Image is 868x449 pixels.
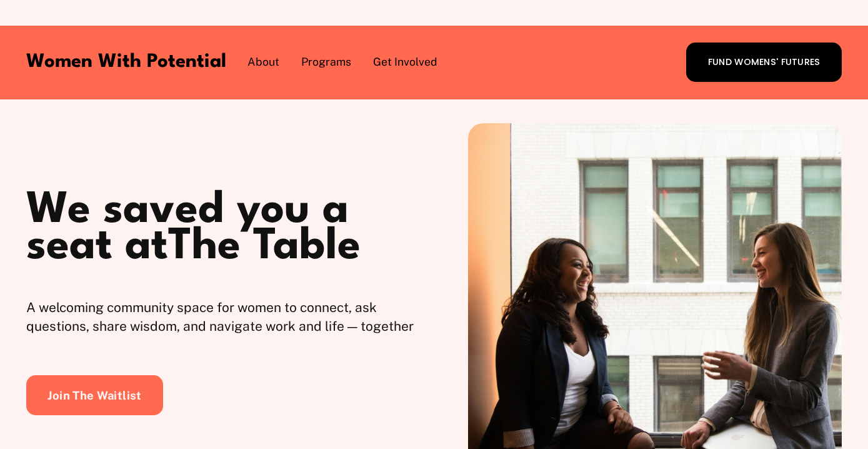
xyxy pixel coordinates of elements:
a: Join The Waitlist [26,375,164,415]
a: folder dropdown [373,54,437,71]
a: FUND WOMENS' FUTURES [686,43,842,82]
span: Programs [301,54,351,70]
p: A welcoming community space for women to connect, ask questions, share wisdom, and navigate work ... [26,298,434,335]
h1: We saved you a seat at [26,193,434,265]
span: The Table [168,226,361,268]
span: About [247,54,279,70]
a: folder dropdown [301,54,351,71]
span: Get Involved [373,54,437,70]
a: folder dropdown [247,54,279,71]
a: Women With Potential [26,53,226,71]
